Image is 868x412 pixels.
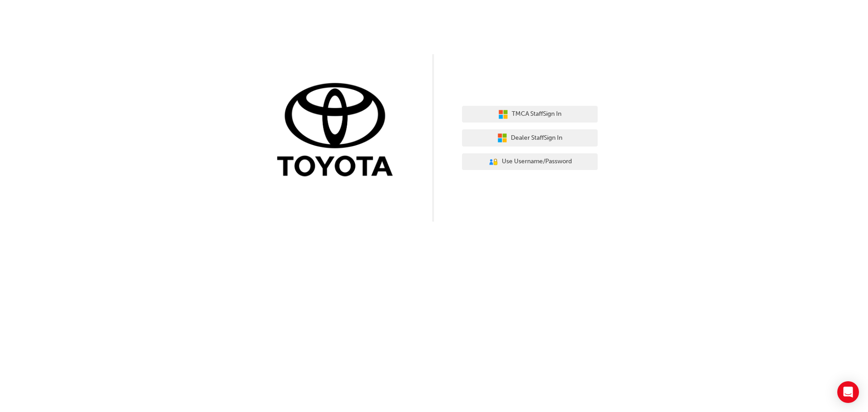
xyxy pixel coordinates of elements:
button: Dealer StaffSign In [462,129,598,147]
button: TMCA StaffSign In [462,106,598,123]
button: Use Username/Password [462,153,598,170]
span: TMCA Staff Sign In [512,109,561,119]
span: Dealer Staff Sign In [511,133,562,143]
img: Trak [270,81,406,181]
div: Open Intercom Messenger [837,381,859,403]
span: Use Username/Password [502,156,572,167]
